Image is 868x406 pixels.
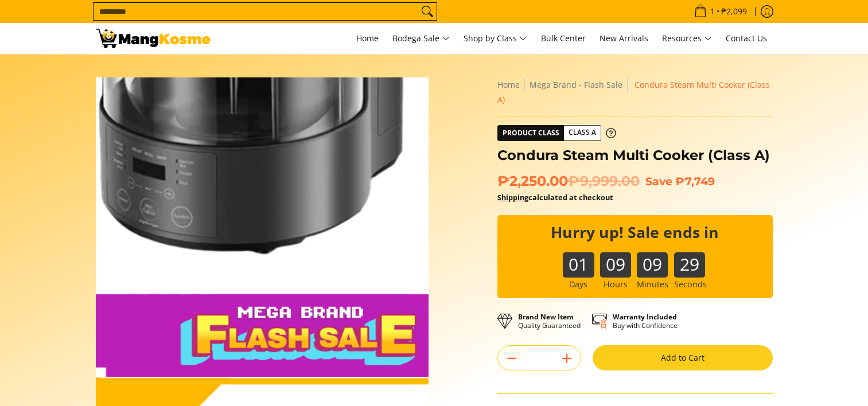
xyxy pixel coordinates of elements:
b: 09 [637,252,668,266]
a: New Arrivals [594,23,654,54]
span: Save [645,174,672,188]
a: Bulk Center [535,23,591,54]
del: ₱9,999.00 [568,173,640,190]
span: Bodega Sale [392,32,450,46]
a: Home [497,79,520,90]
span: New Arrivals [600,33,648,44]
span: 1 [709,7,717,15]
span: Shop by Class [464,32,527,46]
nav: Main Menu [222,23,773,54]
a: Product Class Class A [497,125,616,141]
img: Condura Steam Multi Cooker - Healthy Cooking for You! l Mang Kosme [96,29,211,48]
a: Resources [656,23,718,54]
span: Class A [564,126,601,140]
a: Shop by Class [458,23,533,54]
b: 01 [563,252,594,266]
span: Condura Steam Multi Cooker (Class A) [497,79,770,105]
span: Home [356,33,379,44]
span: ₱2,099 [719,7,749,15]
h1: Condura Steam Multi Cooker (Class A) [497,147,773,164]
button: Search [418,3,437,20]
b: 09 [600,252,631,266]
a: Mega Brand - Flash Sale [530,79,622,90]
span: • [691,5,750,18]
span: Resources [662,32,712,46]
button: Add to Cart [593,345,773,370]
a: Home [351,23,384,54]
p: Quality Guaranteed [518,313,581,330]
nav: Breadcrumbs [497,77,773,107]
button: Subtract [498,349,526,368]
b: 29 [674,252,705,266]
strong: Warranty Included [613,312,677,322]
span: Bulk Center [541,33,586,44]
button: Add [553,349,581,368]
strong: Brand New Item [518,312,574,322]
a: Contact Us [720,23,773,54]
span: Product Class [498,126,564,140]
strong: calculated at checkout [497,192,613,202]
p: Buy with Confidence [613,313,678,330]
span: Contact Us [726,33,767,44]
a: Shipping [497,192,528,202]
a: Bodega Sale [387,23,456,54]
span: ₱7,749 [675,174,715,188]
span: ₱2,250.00 [497,173,640,190]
